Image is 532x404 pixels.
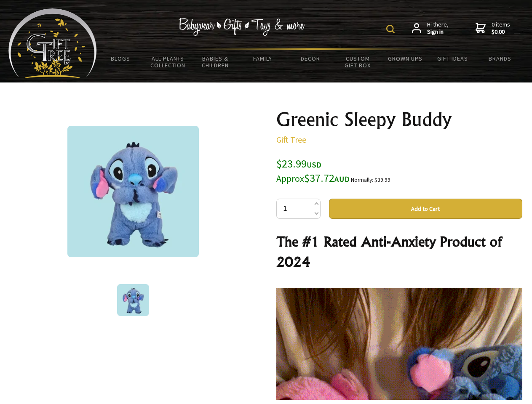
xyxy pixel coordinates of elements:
[276,134,306,145] a: Gift Tree
[476,50,524,67] a: Brands
[334,174,350,184] span: AUD
[381,50,429,67] a: Grown Ups
[492,28,510,36] strong: $0.00
[239,50,287,67] a: Family
[276,109,522,130] h1: Greenic Sleepy Buddy
[351,176,390,183] small: Normally: $39.99
[427,21,449,36] span: Hi there,
[427,28,449,36] strong: Sign in
[276,233,502,270] strong: The #1 Rated Anti-Anxiety Product of 2024
[386,25,395,33] img: product search
[276,157,350,185] span: $23.99 $37.72
[276,173,304,184] small: Approx
[192,50,239,74] a: Babies & Children
[179,18,305,36] img: Babywear - Gifts - Toys & more
[334,50,382,74] a: Custom Gift Box
[117,284,149,316] img: Greenic Sleepy Buddy
[307,160,321,170] span: USD
[429,50,476,67] a: Gift Ideas
[492,21,510,36] span: 0 items
[67,126,199,257] img: Greenic Sleepy Buddy
[329,199,522,219] button: Add to Cart
[8,8,97,78] img: Babyware - Gifts - Toys and more...
[97,50,144,67] a: BLOGS
[412,21,449,36] a: Hi there,Sign in
[476,21,510,36] a: 0 items$0.00
[286,50,334,67] a: Decor
[144,50,192,74] a: All Plants Collection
